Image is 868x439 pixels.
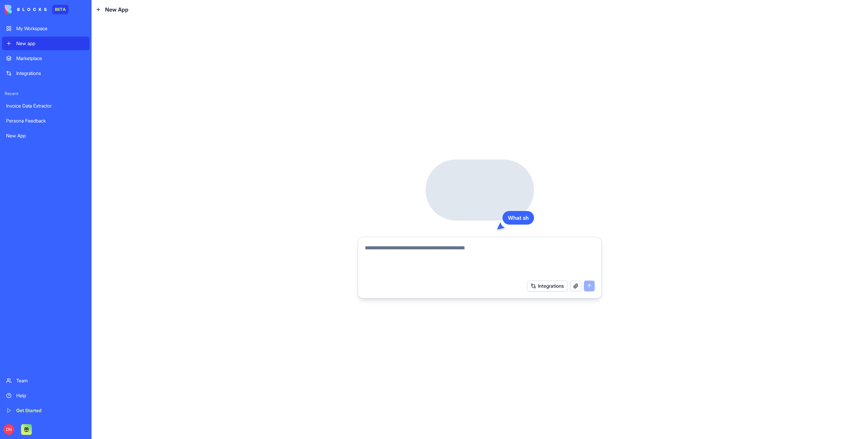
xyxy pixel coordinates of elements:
[52,5,68,14] div: BETA
[16,40,85,47] div: New app
[6,132,85,139] div: New App
[16,407,85,414] div: Get Started
[16,377,85,384] div: Team
[5,5,68,14] a: BETA
[2,389,90,402] a: Help
[2,66,90,80] a: Integrations
[2,91,90,96] span: Recent
[5,5,47,14] img: logo
[527,281,568,291] button: Integrations
[16,25,85,32] div: My Workspace
[3,424,14,435] span: DN
[2,114,90,128] a: Persona Feedback
[2,52,90,65] a: Marketplace
[2,129,90,142] a: New App
[2,404,90,417] a: Get Started
[16,70,85,77] div: Integrations
[16,55,85,62] div: Marketplace
[16,392,85,399] div: Help
[2,99,90,113] a: Invoice Data Extractor
[6,102,85,109] div: Invoice Data Extractor
[2,37,90,50] a: New app
[2,22,90,35] a: My Workspace
[502,211,534,225] div: What sh
[105,5,129,14] span: New App
[2,374,90,387] a: Team
[6,117,85,124] div: Persona Feedback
